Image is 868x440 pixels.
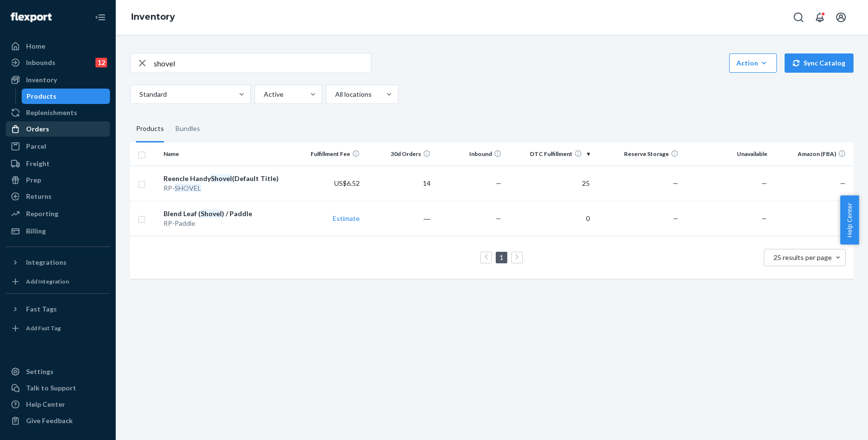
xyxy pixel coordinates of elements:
div: Give Feedback [26,416,73,426]
input: Search inventory by name or sku [154,53,371,73]
td: ― [364,201,434,236]
a: Inbounds12 [6,55,110,70]
div: Replenishments [26,108,77,117]
a: Prep [6,172,110,188]
th: DTC Fulfillment [505,142,594,166]
td: 14 [364,166,434,201]
a: Returns [6,189,110,204]
div: Home [26,41,45,51]
td: 25 [505,166,594,201]
div: Parcel [26,142,46,151]
div: Integrations [26,258,67,267]
span: — [673,179,678,187]
button: Open account menu [831,8,851,27]
th: Name [160,142,293,166]
div: Inbounds [26,58,55,67]
ol: breadcrumbs [123,3,183,31]
div: Add Integration [26,277,69,285]
span: US$6.52 [334,179,360,187]
div: Blend Leaf ( ) / Paddle [163,209,289,219]
button: Give Feedback [6,413,110,428]
div: Returns [26,192,52,201]
span: — [761,214,767,222]
div: Freight [26,159,50,168]
em: SHOVEL [175,184,201,192]
div: Reencle Handy (Default Title) [163,174,289,183]
th: Inbound [434,142,505,166]
div: 12 [95,58,107,67]
th: Amazon (FBA) [771,142,854,166]
div: Inventory [26,75,57,85]
em: Shovel [201,209,222,218]
span: — [840,179,846,187]
input: Active [263,90,264,99]
div: Bundles [176,116,200,142]
a: Home [6,39,110,54]
button: Fast Tags [6,301,110,317]
button: Help Center [840,195,859,245]
button: Open notifications [810,8,829,27]
span: — [496,214,502,222]
a: Add Integration [6,274,110,289]
span: — [496,179,502,187]
div: Settings [26,367,54,376]
a: Add Fast Tag [6,321,110,336]
th: Unavailable [682,142,771,166]
div: Orders [26,124,49,134]
th: Fulfillment Fee [293,142,364,166]
input: Standard [138,90,139,99]
a: Help Center [6,397,110,412]
button: Close Navigation [91,8,110,27]
a: Inventory [131,12,175,22]
button: Integrations [6,255,110,270]
a: Inventory [6,72,110,88]
button: Open Search Box [789,8,808,27]
span: — [673,214,678,222]
div: Talk to Support [26,383,76,393]
a: Freight [6,156,110,171]
a: Settings [6,364,110,379]
div: Products [27,91,56,101]
div: Add Fast Tag [26,324,61,332]
div: Billing [26,226,46,236]
button: Action [729,53,777,73]
div: Action [736,58,770,68]
div: RP- [163,183,289,193]
em: Shovel [211,174,232,182]
th: 30d Orders [364,142,434,166]
a: Replenishments [6,105,110,120]
a: Reporting [6,206,110,221]
span: 25 results per page [773,253,832,261]
a: Billing [6,223,110,239]
img: Flexport logo [11,13,52,22]
a: Parcel [6,139,110,154]
div: Help Center [26,400,65,409]
a: Talk to Support [6,380,110,396]
div: Products [136,116,164,142]
a: Page 1 is your current page [498,253,505,261]
div: Reporting [26,209,58,219]
th: Reserve Storage [594,142,682,166]
a: Orders [6,121,110,137]
div: Fast Tags [26,304,57,314]
button: Sync Catalog [785,53,854,73]
a: Products [22,89,110,104]
div: RP-Paddle [163,219,289,228]
td: 0 [505,201,594,236]
span: — [761,179,767,187]
input: All locations [334,90,335,99]
a: Estimate [333,214,360,222]
div: Prep [26,175,41,185]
